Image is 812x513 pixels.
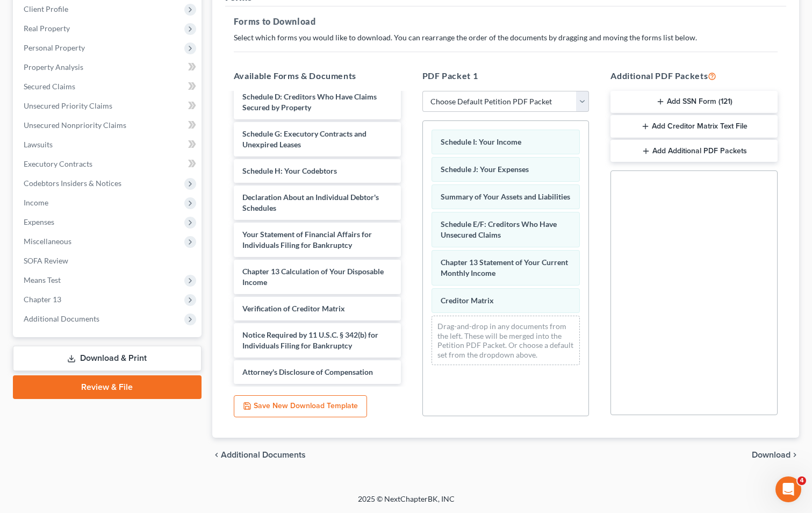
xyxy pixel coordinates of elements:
[15,251,202,270] a: SOFA Review
[432,316,580,365] div: Drag-and-drop in any documents from the left. These will be merged into the Petition PDF Packet. ...
[24,24,70,33] span: Real Property
[234,395,367,418] button: Save New Download Template
[24,43,85,52] span: Personal Property
[24,217,54,226] span: Expenses
[242,267,384,287] span: Chapter 13 Calculation of Your Disposable Income
[441,296,494,305] span: Creditor Matrix
[24,237,71,246] span: Miscellaneous
[212,451,306,459] a: chevron_left Additional Documents
[242,166,337,175] span: Schedule H: Your Codebtors
[221,451,306,459] span: Additional Documents
[441,192,570,201] span: Summary of Your Assets and Liabilities
[100,494,713,513] div: 2025 © NextChapterBK, INC
[242,304,345,313] span: Verification of Creditor Matrix
[610,91,778,113] button: Add SSN Form (121)
[242,193,379,212] span: Declaration About an Individual Debtor's Schedules
[24,179,121,188] span: Codebtors Insiders & Notices
[15,96,202,116] a: Unsecured Priority Claims
[24,4,68,13] span: Client Profile
[441,219,557,239] span: Schedule E/F: Creditors Who Have Unsecured Claims
[24,295,61,304] span: Chapter 13
[15,116,202,135] a: Unsecured Nonpriority Claims
[797,476,806,485] span: 4
[24,120,126,130] span: Unsecured Nonpriority Claims
[24,159,92,168] span: Executory Contracts
[24,101,112,110] span: Unsecured Priority Claims
[242,92,377,112] span: Schedule D: Creditors Who Have Claims Secured by Property
[212,451,221,459] i: chevron_left
[610,140,778,162] button: Add Additional PDF Packets
[422,69,590,82] h5: PDF Packet 1
[234,69,401,82] h5: Available Forms & Documents
[24,198,48,207] span: Income
[441,137,521,146] span: Schedule I: Your Income
[24,275,61,284] span: Means Test
[15,77,202,96] a: Secured Claims
[24,256,68,265] span: SOFA Review
[13,346,202,371] a: Download & Print
[13,375,202,399] a: Review & File
[15,135,202,154] a: Lawsuits
[242,230,372,250] span: Your Statement of Financial Affairs for Individuals Filing for Bankruptcy
[752,451,791,459] span: Download
[752,451,799,459] button: Download chevron_right
[775,476,801,502] iframe: Intercom live chat
[791,451,799,459] i: chevron_right
[441,165,529,174] span: Schedule J: Your Expenses
[15,154,202,174] a: Executory Contracts
[24,62,83,72] span: Property Analysis
[24,140,53,149] span: Lawsuits
[234,15,778,28] h5: Forms to Download
[610,115,778,138] button: Add Creditor Matrix Text File
[441,258,568,277] span: Chapter 13 Statement of Your Current Monthly Income
[242,367,373,376] span: Attorney's Disclosure of Compensation
[242,129,367,149] span: Schedule G: Executory Contracts and Unexpired Leases
[15,58,202,77] a: Property Analysis
[242,330,378,350] span: Notice Required by 11 U.S.C. § 342(b) for Individuals Filing for Bankruptcy
[234,32,778,43] p: Select which forms you would like to download. You can rearrange the order of the documents by dr...
[24,314,99,323] span: Additional Documents
[24,82,75,91] span: Secured Claims
[610,69,778,82] h5: Additional PDF Packets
